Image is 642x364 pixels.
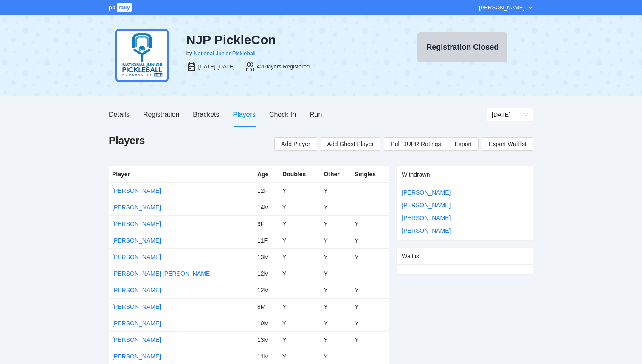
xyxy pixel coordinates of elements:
[489,138,527,150] span: Export Waitlist
[112,187,161,194] a: [PERSON_NAME]
[254,199,279,215] td: 14M
[320,182,351,199] td: Y
[254,265,279,282] td: 12M
[320,282,351,298] td: Y
[279,215,320,232] td: Y
[279,298,320,315] td: Y
[351,331,389,348] td: Y
[112,237,161,244] a: [PERSON_NAME]
[109,134,145,147] h1: Players
[254,331,279,348] td: 13M
[186,32,385,48] div: NJP PickleCon
[115,29,169,82] img: njp-logo2.png
[112,254,161,260] a: [PERSON_NAME]
[320,215,351,232] td: Y
[279,265,320,282] td: Y
[320,248,351,265] td: Y
[279,315,320,331] td: Y
[257,169,276,179] div: Age
[112,270,211,277] a: [PERSON_NAME] [PERSON_NAME]
[310,109,322,120] div: Run
[279,248,320,265] td: Y
[417,32,507,62] button: Registration Closed
[117,3,132,12] span: rally
[351,215,389,232] td: Y
[233,109,256,120] div: Players
[254,215,279,232] td: 9F
[112,303,161,310] a: [PERSON_NAME]
[320,199,351,215] td: Y
[112,220,161,227] a: [PERSON_NAME]
[282,169,317,179] div: Doubles
[321,137,381,151] button: Add Ghost Player
[109,4,115,11] span: pb
[320,232,351,248] td: Y
[455,138,472,150] span: Export
[320,298,351,315] td: Y
[279,232,320,248] td: Y
[198,62,235,71] div: [DATE]-[DATE]
[528,5,533,10] span: down
[492,108,528,121] span: Sunday
[194,50,255,56] a: National Junior Pickleball
[112,336,161,343] a: [PERSON_NAME]
[274,137,317,151] button: Add Player
[254,182,279,199] td: 12F
[279,182,320,199] td: Y
[109,109,130,120] div: Details
[402,166,528,183] div: Withdrawn
[186,49,192,58] div: by
[355,169,386,179] div: Singles
[402,202,451,209] a: [PERSON_NAME]
[279,199,320,215] td: Y
[448,137,479,151] a: Export
[193,109,219,120] div: Brackets
[324,169,348,179] div: Other
[384,137,448,151] button: Pull DUPR Ratings
[351,232,389,248] td: Y
[112,287,161,293] a: [PERSON_NAME]
[391,139,441,149] span: Pull DUPR Ratings
[254,282,279,298] td: 12M
[351,298,389,315] td: Y
[402,214,451,221] a: [PERSON_NAME]
[143,109,179,120] div: Registration
[281,139,310,149] span: Add Player
[327,139,374,149] span: Add Ghost Player
[254,232,279,248] td: 11F
[351,282,389,298] td: Y
[254,248,279,265] td: 13M
[402,189,451,196] a: [PERSON_NAME]
[320,331,351,348] td: Y
[320,315,351,331] td: Y
[254,298,279,315] td: 8M
[254,315,279,331] td: 10M
[351,248,389,265] td: Y
[402,227,451,234] a: [PERSON_NAME]
[279,331,320,348] td: Y
[402,248,528,264] div: Waitlist
[351,315,389,331] td: Y
[482,137,533,151] a: Export Waitlist
[112,204,161,211] a: [PERSON_NAME]
[112,353,161,360] a: [PERSON_NAME]
[257,62,310,71] div: 42 Players Registered
[479,3,524,12] div: [PERSON_NAME]
[320,265,351,282] td: Y
[109,4,133,11] a: pbrally
[269,109,296,120] div: Check In
[112,320,161,327] a: [PERSON_NAME]
[112,169,251,179] div: Player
